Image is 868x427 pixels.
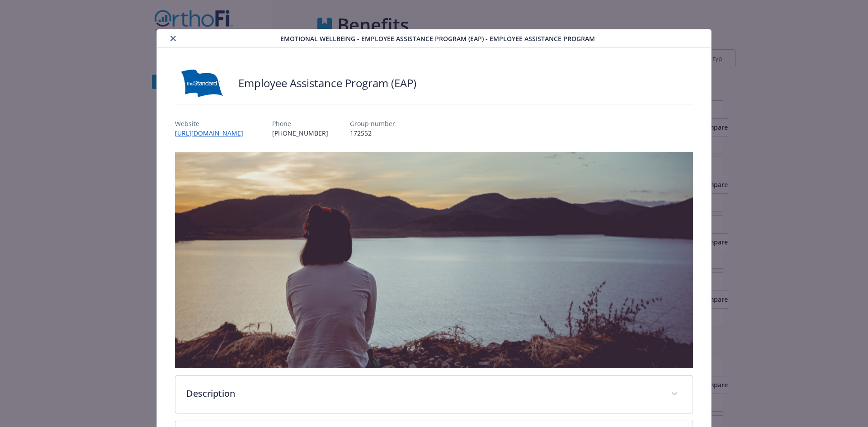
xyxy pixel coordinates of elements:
[238,75,416,91] h2: Employee Assistance Program (EAP)
[272,128,328,138] p: [PHONE_NUMBER]
[186,387,660,400] p: Description
[175,70,229,97] img: Standard Insurance Company
[350,119,395,128] p: Group number
[350,128,395,138] p: 172552
[175,129,250,137] a: [URL][DOMAIN_NAME]
[175,376,693,413] div: Description
[168,33,179,44] button: close
[175,152,693,368] img: banner
[280,34,595,43] span: Emotional Wellbeing - Employee Assistance Program (EAP) - Employee Assistance Program
[272,119,328,128] p: Phone
[175,119,250,128] p: Website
